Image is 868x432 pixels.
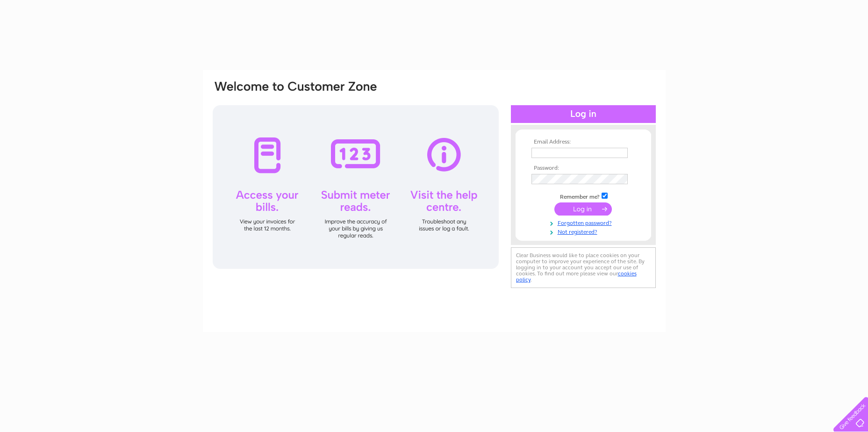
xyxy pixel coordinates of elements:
input: Submit [554,202,612,216]
div: Clear Business would like to place cookies on your computer to improve your experience of the sit... [511,247,656,288]
th: Password: [529,165,638,172]
a: cookies policy [516,270,637,283]
a: Not registered? [531,227,638,236]
a: Forgotten password? [531,218,638,227]
th: Email Address: [529,139,638,145]
td: Remember me? [529,191,638,201]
